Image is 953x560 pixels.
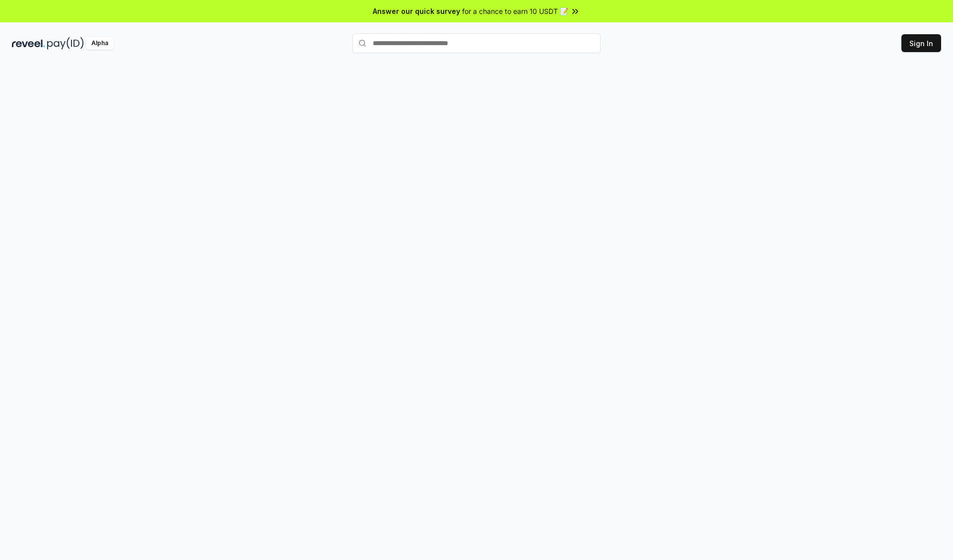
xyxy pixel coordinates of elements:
span: for a chance to earn 10 USDT 📝 [462,6,568,16]
img: pay_id [47,37,84,50]
button: Sign In [901,34,941,52]
span: Answer our quick survey [373,6,460,16]
div: Alpha [86,37,114,50]
img: reveel_dark [12,37,45,50]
